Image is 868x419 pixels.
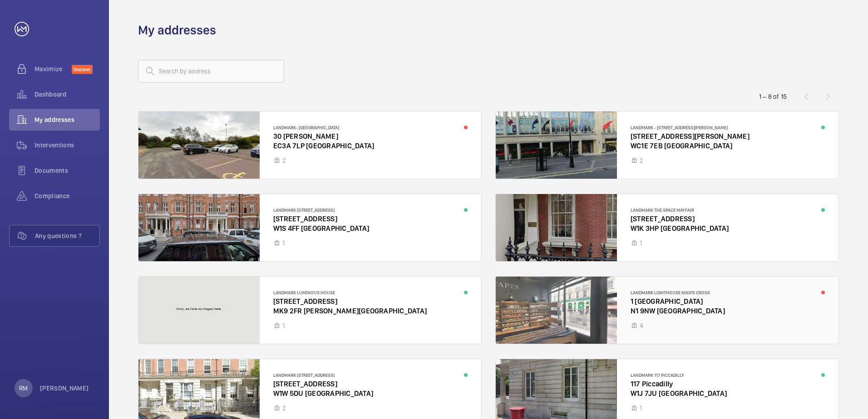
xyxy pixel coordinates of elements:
span: Discover [72,65,93,74]
span: Interventions [35,141,100,150]
p: RM [19,384,28,393]
span: Dashboard [35,90,100,99]
h1: My addresses [138,22,216,39]
span: Documents [35,166,100,175]
span: My addresses [35,115,100,124]
input: Search by address [138,60,284,83]
div: 1 – 8 of 15 [759,92,787,101]
p: [PERSON_NAME] [40,384,89,393]
span: Compliance [35,191,100,200]
span: Any questions ? [35,231,99,240]
span: Maximize [35,64,72,73]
